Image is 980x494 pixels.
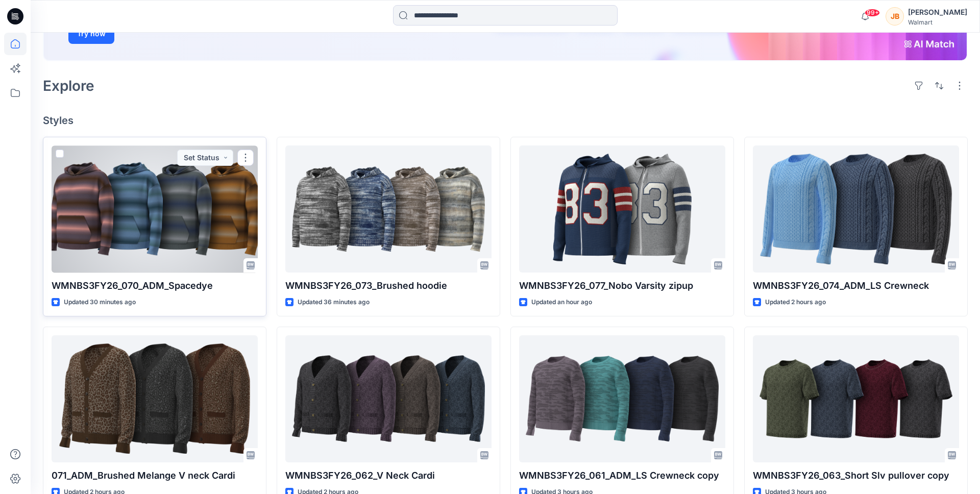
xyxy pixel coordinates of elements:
[298,297,370,308] p: Updated 36 minutes ago
[908,18,967,26] div: Walmart
[285,468,492,483] p: WMNBS3FY26_062_V Neck Cardi
[285,335,492,462] a: WMNBS3FY26_062_V Neck Cardi
[519,335,725,462] a: WMNBS3FY26_061_ADM_LS Crewneck copy
[43,78,94,94] h2: Explore
[285,279,492,293] p: WMNBS3FY26_073_Brushed hoodie
[52,468,258,483] p: 071_ADM_Brushed Melange V neck Cardi
[753,335,959,462] a: WMNBS3FY26_063_Short Slv pullover copy
[52,145,258,273] a: WMNBS3FY26_070_ADM_Spacedye
[531,297,592,308] p: Updated an hour ago
[908,6,967,18] div: [PERSON_NAME]
[765,297,826,308] p: Updated 2 hours ago
[43,114,968,127] h4: Styles
[519,468,725,483] p: WMNBS3FY26_061_ADM_LS Crewneck copy
[519,279,725,293] p: WMNBS3FY26_077_Nobo Varsity zipup
[753,145,959,273] a: WMNBS3FY26_074_ADM_LS Crewneck
[52,279,258,293] p: WMNBS3FY26_070_ADM_Spacedye
[753,468,959,483] p: WMNBS3FY26_063_Short Slv pullover copy
[52,335,258,462] a: 071_ADM_Brushed Melange V neck Cardi
[68,23,114,44] button: Try now
[886,7,904,26] div: JB
[865,9,880,17] span: 99+
[753,279,959,293] p: WMNBS3FY26_074_ADM_LS Crewneck
[285,145,492,273] a: WMNBS3FY26_073_Brushed hoodie
[519,145,725,273] a: WMNBS3FY26_077_Nobo Varsity zipup
[64,297,136,308] p: Updated 30 minutes ago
